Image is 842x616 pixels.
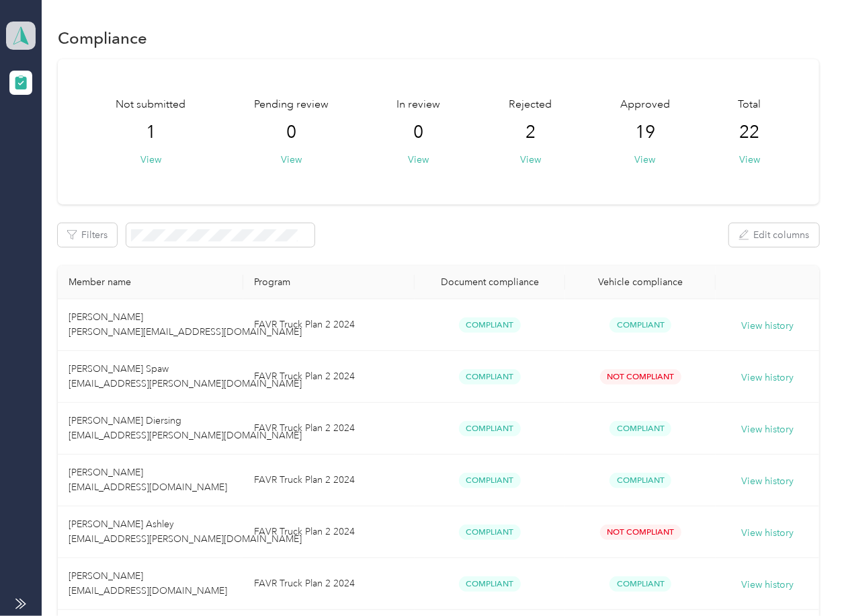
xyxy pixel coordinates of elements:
span: Compliant [459,473,521,488]
td: FAVR Truck Plan 2 2024 [243,403,415,455]
button: View history [741,422,794,437]
span: Compliant [609,576,671,592]
button: View [634,153,655,167]
span: In review [397,97,441,113]
button: View history [741,319,794,334]
span: Approved [620,97,670,113]
button: View history [741,578,794,592]
span: Compliant [609,421,671,436]
span: Compliant [459,576,521,592]
span: 0 [286,122,296,143]
span: Pending review [254,97,329,113]
span: 19 [635,122,655,143]
span: 2 [525,122,536,143]
td: FAVR Truck Plan 2 2024 [243,351,415,403]
button: View [739,153,760,167]
span: [PERSON_NAME] [PERSON_NAME][EMAIL_ADDRESS][DOMAIN_NAME] [69,311,302,338]
button: View [520,153,541,167]
button: Edit columns [729,223,819,247]
span: Compliant [459,525,521,540]
span: Not Compliant [600,525,681,540]
span: Total [739,97,761,113]
button: View [281,153,302,167]
span: [PERSON_NAME] Diersing [EMAIL_ADDRESS][PERSON_NAME][DOMAIN_NAME] [69,415,302,441]
th: Program [243,266,415,299]
span: 1 [146,122,156,143]
span: Compliant [459,317,521,333]
button: View history [741,526,794,541]
td: FAVR Truck Plan 2 2024 [243,299,415,351]
span: [PERSON_NAME] [EMAIL_ADDRESS][DOMAIN_NAME] [69,467,227,493]
span: Rejected [509,97,552,113]
span: Not Compliant [600,369,681,385]
td: FAVR Truck Plan 2 2024 [243,455,415,506]
span: [PERSON_NAME] [EMAIL_ADDRESS][DOMAIN_NAME] [69,570,227,596]
span: [PERSON_NAME] Ashley [EMAIL_ADDRESS][PERSON_NAME][DOMAIN_NAME] [69,518,302,545]
td: FAVR Truck Plan 2 2024 [243,506,415,558]
button: View history [741,371,794,385]
span: [PERSON_NAME] Spaw [EMAIL_ADDRESS][PERSON_NAME][DOMAIN_NAME] [69,363,302,389]
span: Not submitted [116,97,185,113]
div: Document compliance [425,276,554,288]
span: 0 [414,122,424,143]
span: 22 [740,122,760,143]
td: FAVR Truck Plan 2 2024 [243,558,415,610]
span: Compliant [459,421,521,436]
span: Compliant [609,317,671,333]
button: View [409,153,429,167]
button: Filters [58,223,117,247]
iframe: Everlance-gr Chat Button Frame [767,541,842,616]
button: View [140,153,161,167]
h1: Compliance [58,31,147,45]
button: View history [741,474,794,489]
div: Vehicle compliance [576,276,705,288]
span: Compliant [459,369,521,385]
span: Compliant [609,473,671,488]
th: Member name [58,266,243,299]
